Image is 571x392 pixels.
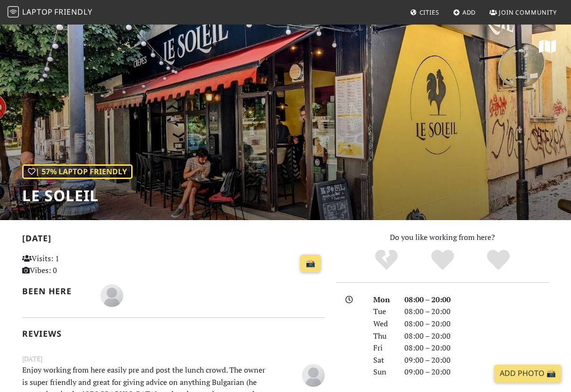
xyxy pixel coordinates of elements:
div: Wed [368,318,399,330]
a: 📸 [300,255,321,273]
div: Fri [368,342,399,354]
span: Cities [420,8,439,17]
div: 08:00 – 20:00 [399,318,554,330]
div: Definitely! [470,248,527,272]
div: Sun [368,366,399,378]
img: LaptopFriendly [8,6,19,17]
a: LaptopFriendly LaptopFriendly [8,4,92,21]
div: | 57% Laptop Friendly [22,164,133,179]
span: Join Community [499,8,557,17]
div: 08:00 – 20:00 [399,306,554,318]
h2: Been here [22,286,89,296]
h1: Le Soleil [22,187,133,205]
h2: [DATE] [22,233,325,247]
a: Join Community [486,4,561,21]
span: Friendly [54,7,92,17]
div: 09:00 – 20:00 [399,366,554,378]
img: blank-535327c66bd565773addf3077783bbfce4b00ec00e9fd257753287c682c7fa38.png [302,364,325,387]
div: Thu [368,330,399,342]
div: Sat [368,354,399,366]
div: 09:00 – 20:00 [399,354,554,366]
a: Add [449,4,480,21]
span: Susan Lundgren [101,290,123,300]
p: Do you like working from here? [336,231,549,244]
div: No [358,248,414,272]
div: Mon [368,294,399,306]
div: Tue [368,306,399,318]
div: 08:00 – 20:00 [399,330,554,342]
p: Visits: 1 Vibes: 0 [22,253,116,277]
a: Add Photo 📸 [494,365,562,383]
div: Yes [414,248,470,272]
div: 08:00 – 20:00 [399,342,554,354]
h2: Reviews [22,329,325,339]
a: Cities [406,4,443,21]
span: Add [462,8,476,17]
span: Susan Lundgren [302,369,325,380]
img: blank-535327c66bd565773addf3077783bbfce4b00ec00e9fd257753287c682c7fa38.png [101,284,123,307]
div: 08:00 – 20:00 [399,294,554,306]
small: [DATE] [17,354,330,364]
span: Laptop [22,7,53,17]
